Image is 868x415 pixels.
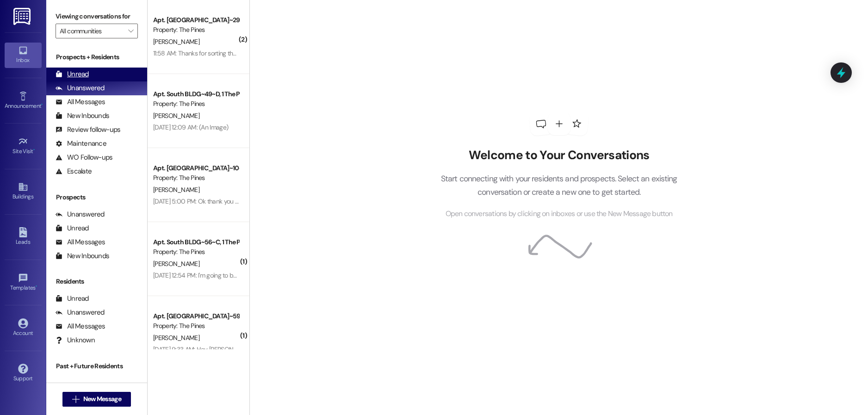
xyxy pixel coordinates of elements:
[56,251,109,261] div: New Inbounds
[5,43,42,68] a: Inbox
[33,147,35,153] span: •
[56,97,105,107] div: All Messages
[46,277,147,286] div: Residents
[153,15,239,25] div: Apt. [GEOGRAPHIC_DATA]~29~C, 1 The Pines (Men's) South
[153,271,266,279] div: [DATE] 12:54 PM: I'm going to be here in fall
[60,24,123,38] input: All communities
[56,223,89,233] div: Unread
[56,237,105,247] div: All Messages
[153,247,239,257] div: Property: The Pines
[56,9,138,24] label: Viewing conversations for
[153,99,239,109] div: Property: The Pines
[46,52,147,62] div: Prospects + Residents
[153,89,239,99] div: Apt. South BLDG~49~D, 1 The Pines (Men's) South
[83,394,121,404] span: New Message
[427,148,691,163] h2: Welcome to Your Conversations
[56,335,95,345] div: Unknown
[427,172,691,198] p: Start connecting with your residents and prospects. Select an existing conversation or create a n...
[153,311,239,321] div: Apt. [GEOGRAPHIC_DATA]~59~B, 1 The Pines (Men's) South
[56,139,106,149] div: Maintenance
[56,153,112,162] div: WO Follow-ups
[56,125,120,135] div: Review follow-ups
[153,186,199,194] span: [PERSON_NAME]
[153,260,199,268] span: [PERSON_NAME]
[153,49,248,57] div: 11:58 AM: Thanks for sorting that out
[56,210,105,219] div: Unanswered
[46,192,147,202] div: Prospects
[56,167,92,176] div: Escalate
[36,283,37,290] span: •
[153,173,239,183] div: Property: The Pines
[46,361,147,371] div: Past + Future Residents
[153,321,239,331] div: Property: The Pines
[128,27,133,35] i: 
[153,37,199,46] span: [PERSON_NAME]
[153,111,199,120] span: [PERSON_NAME]
[56,69,89,79] div: Unread
[62,392,131,407] button: New Message
[13,8,32,25] img: ResiDesk Logo
[5,316,42,341] a: Account
[153,123,228,131] div: [DATE] 12:09 AM: (An Image)
[5,179,42,204] a: Buildings
[5,361,42,386] a: Support
[56,83,105,93] div: Unanswered
[56,308,105,317] div: Unanswered
[153,25,239,35] div: Property: The Pines
[153,237,239,247] div: Apt. South BLDG~56~C, 1 The Pines (Men's) South
[5,224,42,249] a: Leads
[153,345,337,353] div: [DATE] 9:33 AM: Hey [PERSON_NAME]! Yes I still want to sell my lease
[153,163,239,173] div: Apt. [GEOGRAPHIC_DATA]~10~B, 1 The Pines (Women's) North
[56,378,112,388] div: Past Residents
[153,197,242,205] div: [DATE] 5:00 PM: Ok thank you 😌
[5,270,42,295] a: Templates •
[72,396,79,403] i: 
[446,208,673,220] span: Open conversations by clicking on inboxes or use the New Message button
[56,294,89,304] div: Unread
[56,322,105,331] div: All Messages
[41,101,43,108] span: •
[5,134,42,159] a: Site Visit •
[56,111,109,121] div: New Inbounds
[153,334,199,342] span: [PERSON_NAME]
